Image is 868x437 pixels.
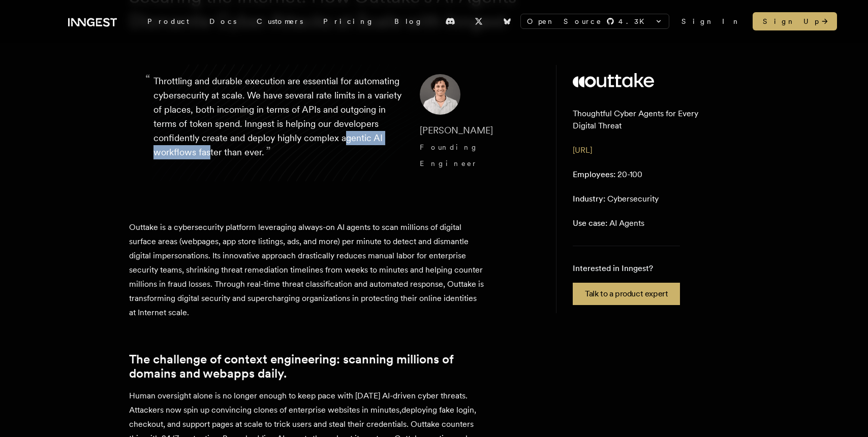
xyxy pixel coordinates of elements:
[246,12,313,30] a: Customers
[573,217,644,229] p: AI Agents
[681,16,740,26] a: Sign In
[496,13,518,29] a: Bluesky
[439,13,461,29] a: Discord
[137,12,199,30] div: Product
[313,12,384,30] a: Pricing
[145,76,150,82] span: “
[573,108,723,132] p: Thoughtful Cyber Agents for Every Digital Threat
[420,125,493,136] span: [PERSON_NAME]
[573,193,659,205] p: Cybersecurity
[573,283,680,305] a: Talk to a product expert
[573,169,642,181] p: 20-100
[266,144,271,158] span: ”
[573,194,605,204] span: Industry:
[384,12,433,30] a: Blog
[573,218,607,228] span: Use case:
[573,262,680,275] p: Interested in Inngest?
[420,143,479,167] span: Founding Engineer
[527,16,602,26] span: Open Source
[153,74,404,172] p: Throttling and durable execution are essential for automating cybersecurity at scale. We have sev...
[618,16,650,26] span: 4.3 K
[420,74,460,115] img: Image of Diego Escobedo
[129,352,485,381] a: The challenge of context engineering: scanning millions of domains and webapps daily.
[129,220,485,320] p: Outtake is a cybersecurity platform leveraging always-on AI agents to scan millions of digital su...
[468,13,490,29] a: X
[573,73,654,87] img: Outtake's logo
[573,170,615,179] span: Employees:
[573,145,592,155] a: [URL]
[753,12,837,30] a: Sign Up
[199,12,246,30] a: Docs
